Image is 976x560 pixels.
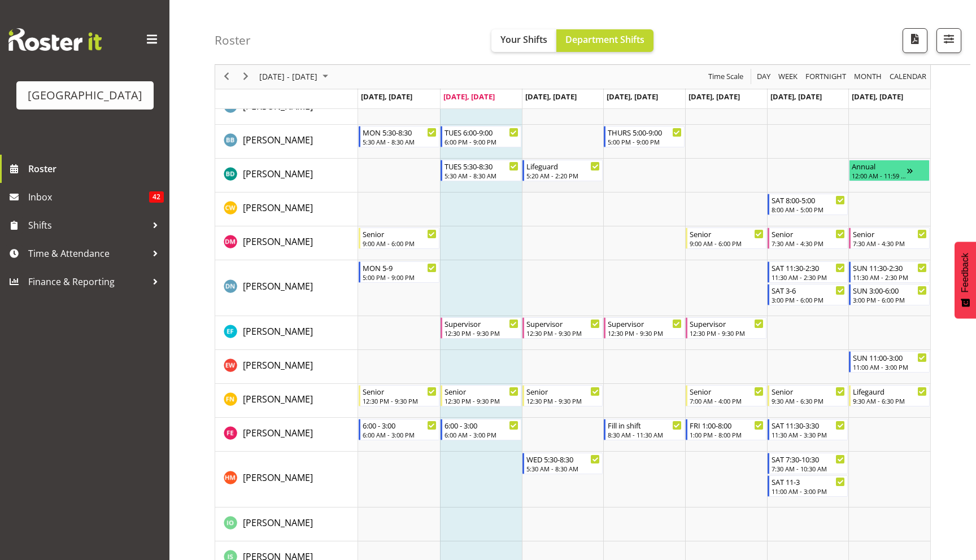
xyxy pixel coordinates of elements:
[888,70,927,84] span: calendar
[770,91,822,102] span: [DATE], [DATE]
[28,87,142,104] div: [GEOGRAPHIC_DATA]
[853,396,927,405] div: 9:30 AM - 6:30 PM
[608,126,682,138] div: THURS 5:00-9:00
[849,284,930,305] div: Drew Nielsen"s event - SUN 3:00-6:00 Begin From Sunday, August 24, 2025 at 3:00:00 PM GMT+12:00 E...
[849,385,930,406] div: Felix Nicholls"s event - Lifegaurd Begin From Sunday, August 24, 2025 at 9:30:00 AM GMT+12:00 End...
[690,396,764,405] div: 7:00 AM - 4:00 PM
[903,28,927,53] button: Download a PDF of the roster according to the set date range.
[219,70,234,84] button: Previous
[363,262,437,273] div: MON 5-9
[359,385,439,406] div: Felix Nicholls"s event - Senior Begin From Monday, August 18, 2025 at 12:30:00 PM GMT+12:00 Ends ...
[604,419,685,440] div: Finn Edwards"s event - Fill in shift Begin From Thursday, August 21, 2025 at 8:30:00 AM GMT+12:00...
[522,317,603,339] div: Earl Foran"s event - Supervisor Begin From Wednesday, August 20, 2025 at 12:30:00 PM GMT+12:00 En...
[363,228,437,239] div: Senior
[526,386,600,397] div: Senior
[441,419,521,440] div: Finn Edwards"s event - 6:00 - 3:00 Begin From Tuesday, August 19, 2025 at 6:00:00 AM GMT+12:00 En...
[853,262,927,273] div: SUN 11:30-2:30
[28,217,147,234] span: Shifts
[243,358,313,372] a: [PERSON_NAME]
[853,228,927,239] div: Senior
[849,228,930,249] div: Devon Morris-Brown"s event - Senior Begin From Sunday, August 24, 2025 at 7:30:00 AM GMT+12:00 En...
[768,261,848,283] div: Drew Nielsen"s event - SAT 11:30-2:30 Begin From Saturday, August 23, 2025 at 11:30:00 AM GMT+12:...
[853,352,927,363] div: SUN 11:00-3:00
[526,318,600,329] div: Supervisor
[255,65,335,89] div: August 18 - 24, 2025
[243,427,313,439] span: [PERSON_NAME]
[772,419,846,431] div: SAT 11:30-3:30
[526,329,600,338] div: 12:30 PM - 9:30 PM
[556,29,653,52] button: Department Shifts
[363,273,437,282] div: 5:00 PM - 9:00 PM
[258,70,319,84] span: [DATE] - [DATE]
[363,430,437,439] div: 6:00 AM - 3:00 PM
[215,350,358,384] td: Emily Wheeler resource
[445,160,518,172] div: TUES 5:30-8:30
[768,194,848,215] div: Cain Wilson"s event - SAT 8:00-5:00 Begin From Saturday, August 23, 2025 at 8:00:00 AM GMT+12:00 ...
[689,91,740,102] span: [DATE], [DATE]
[215,159,358,193] td: Braedyn Dykes resource
[258,70,333,84] button: August 2025
[28,189,149,205] span: Inbox
[604,126,685,147] div: Bradley Barton"s event - THURS 5:00-9:00 Begin From Thursday, August 21, 2025 at 5:00:00 PM GMT+1...
[500,33,547,46] span: Your Shifts
[690,228,764,239] div: Senior
[363,126,437,138] div: MON 5:30-8:30
[853,273,927,282] div: 11:30 AM - 2:30 PM
[359,261,439,283] div: Drew Nielsen"s event - MON 5-9 Begin From Monday, August 18, 2025 at 5:00:00 PM GMT+12:00 Ends At...
[243,168,313,180] span: [PERSON_NAME]
[243,471,313,484] a: [PERSON_NAME]
[690,239,764,248] div: 9:00 AM - 6:00 PM
[445,430,518,439] div: 6:00 AM - 3:00 PM
[707,70,746,84] button: Time Scale
[772,228,846,239] div: Senior
[243,133,313,147] a: [PERSON_NAME]
[852,171,907,180] div: 12:00 AM - 11:59 PM
[445,386,518,397] div: Senior
[772,285,846,296] div: SAT 3-6
[243,359,313,371] span: [PERSON_NAME]
[608,318,682,329] div: Supervisor
[526,453,600,465] div: WED 5:30-8:30
[849,261,930,283] div: Drew Nielsen"s event - SUN 11:30-2:30 Begin From Sunday, August 24, 2025 at 11:30:00 AM GMT+12:00...
[772,487,846,496] div: 11:00 AM - 3:00 PM
[8,28,102,51] img: Rosterit website logo
[215,508,358,541] td: Ignacia Ortiz resource
[772,453,846,465] div: SAT 7:30-10:30
[28,245,147,262] span: Time & Attendance
[690,386,764,397] div: Senior
[243,517,313,529] span: [PERSON_NAME]
[522,453,603,474] div: Hamish McKenzie"s event - WED 5:30-8:30 Begin From Wednesday, August 20, 2025 at 5:30:00 AM GMT+1...
[936,28,961,53] button: Filter Shifts
[852,70,884,84] button: Timeline Month
[363,386,437,397] div: Senior
[243,235,313,248] span: [PERSON_NAME]
[853,239,927,248] div: 7:30 AM - 4:30 PM
[804,70,848,84] button: Fortnight
[768,284,848,305] div: Drew Nielsen"s event - SAT 3-6 Begin From Saturday, August 23, 2025 at 3:00:00 PM GMT+12:00 Ends ...
[772,194,846,205] div: SAT 8:00-5:00
[522,385,603,406] div: Felix Nicholls"s event - Senior Begin From Wednesday, August 20, 2025 at 12:30:00 PM GMT+12:00 En...
[445,318,518,329] div: Supervisor
[608,430,682,439] div: 8:30 AM - 11:30 AM
[686,419,766,440] div: Finn Edwards"s event - FRI 1:00-8:00 Begin From Friday, August 22, 2025 at 1:00:00 PM GMT+12:00 E...
[215,452,358,508] td: Hamish McKenzie resource
[608,419,682,431] div: Fill in shift
[690,329,764,338] div: 12:30 PM - 9:30 PM
[243,134,313,146] span: [PERSON_NAME]
[445,171,518,180] div: 5:30 AM - 8:30 AM
[690,419,764,431] div: FRI 1:00-8:00
[441,160,521,181] div: Braedyn Dykes"s event - TUES 5:30-8:30 Begin From Tuesday, August 19, 2025 at 5:30:00 AM GMT+12:0...
[686,317,766,339] div: Earl Foran"s event - Supervisor Begin From Friday, August 22, 2025 at 12:30:00 PM GMT+12:00 Ends ...
[243,392,313,406] a: [PERSON_NAME]
[243,202,313,214] span: [PERSON_NAME]
[853,362,927,371] div: 11:00 AM - 3:00 PM
[607,91,658,102] span: [DATE], [DATE]
[772,205,846,214] div: 8:00 AM - 5:00 PM
[852,91,903,102] span: [DATE], [DATE]
[363,137,437,146] div: 5:30 AM - 8:30 AM
[243,201,313,215] a: [PERSON_NAME]
[361,91,412,102] span: [DATE], [DATE]
[215,260,358,316] td: Drew Nielsen resource
[215,418,358,452] td: Finn Edwards resource
[960,253,970,292] span: Feedback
